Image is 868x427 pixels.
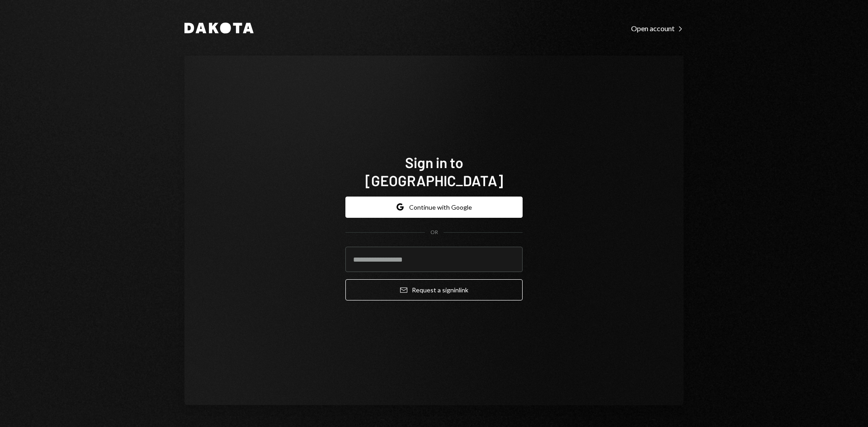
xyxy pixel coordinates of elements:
h1: Sign in to [GEOGRAPHIC_DATA] [345,153,523,189]
div: OR [430,229,438,236]
button: Request a signinlink [345,279,523,300]
div: Open account [631,24,684,33]
button: Continue with Google [345,197,523,218]
a: Open account [631,23,684,33]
